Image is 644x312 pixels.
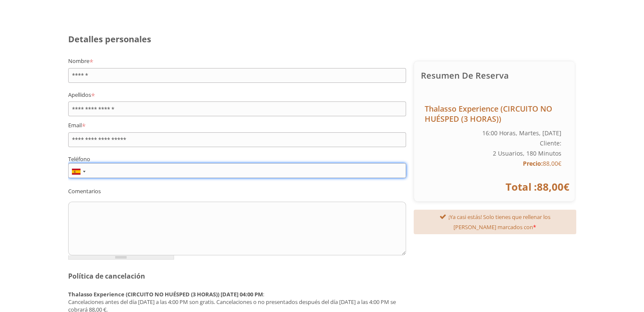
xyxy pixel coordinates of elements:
[89,57,94,67] span: Este campo es obligatorio.
[425,148,564,159] div: 2 Usuarios, 180 Minutos
[68,57,161,66] label: Nombre
[523,159,543,167] b: Precio:
[68,121,161,130] label: Email
[425,99,564,128] div: Thalasso Experience (CIRCUITO NO HUÉSPED (3 HORAS))
[417,182,572,192] div: 88,00€
[425,128,564,138] div: 16:00 Horas, Martes, [DATE]
[68,155,161,163] label: Teléfono
[421,69,513,82] h3: Resumen de reserva
[506,180,537,194] b: Total :
[425,138,564,148] div: Cliente:
[68,30,406,49] h3: Detalles personales
[414,210,576,234] div: ¡Ya casi estás! Solo tienes que rellenar los [PERSON_NAME] marcados con
[82,121,86,131] span: Este campo es obligatorio.
[69,166,88,178] div: Spain (España): +34
[425,159,564,169] div: 88,00€
[68,268,406,284] h3: Política de cancelación
[68,290,263,298] b: Thalasso Experience (CIRCUITO NO HUÉSPED (3 HORAS)) [DATE] 04:00 PM
[68,90,161,100] label: Apellidos
[68,187,161,195] label: Comentarios
[91,90,95,100] span: Este campo es obligatorio.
